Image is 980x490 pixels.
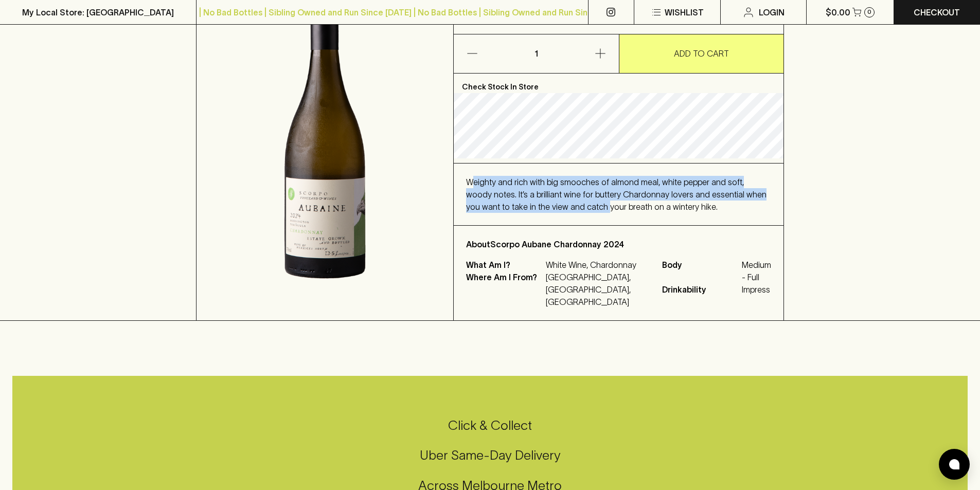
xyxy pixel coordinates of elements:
[665,6,704,19] p: Wishlist
[949,459,959,469] img: bubble-icon
[12,417,968,434] h5: Click & Collect
[674,47,729,60] p: ADD TO CART
[867,9,871,15] p: 0
[742,283,771,296] span: Impress
[466,177,767,211] span: Weighty and rich with big smooches of almond meal, white pepper and soft, woody notes. It’s a bri...
[466,259,543,271] p: What Am I?
[466,238,771,250] p: About Scorpo Aubane Chardonnay 2024
[546,271,650,308] p: [GEOGRAPHIC_DATA], [GEOGRAPHIC_DATA], [GEOGRAPHIC_DATA]
[12,447,968,464] h5: Uber Same-Day Delivery
[524,34,548,73] p: 1
[619,34,784,73] button: ADD TO CART
[914,6,960,19] p: Checkout
[546,259,650,271] p: White Wine, Chardonnay
[662,283,739,296] span: Drinkability
[454,74,783,93] p: Check Stock In Store
[759,6,785,19] p: Login
[742,259,771,283] span: Medium - Full
[826,6,850,19] p: $0.00
[662,259,739,283] span: Body
[466,271,543,308] p: Where Am I From?
[22,6,174,19] p: My Local Store: [GEOGRAPHIC_DATA]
